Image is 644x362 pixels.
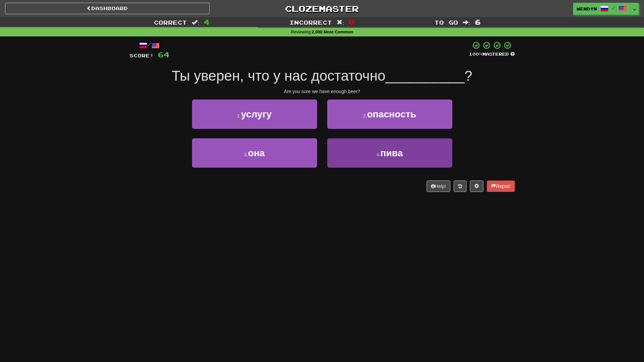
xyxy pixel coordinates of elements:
span: 6 [475,18,481,26]
span: 100 % [469,51,482,57]
span: To go [434,19,458,26]
small: 3 . [244,152,248,157]
a: WendyN / [573,3,630,15]
span: услугу [241,109,272,119]
span: она [248,148,265,158]
button: Round history (alt+y) [454,180,467,192]
div: / [129,41,169,50]
button: Help! [427,180,451,192]
span: : [463,20,470,25]
div: Are you sure we have enough beer? [129,88,515,95]
button: 2.опасность [327,100,452,129]
a: Clozemaster [220,3,424,15]
span: Incorrect [289,19,332,26]
span: ? [464,68,472,84]
a: Dashboard [5,3,210,14]
button: 3.она [192,138,317,168]
span: 0 [349,18,355,26]
span: / [612,5,615,10]
span: 4 [204,18,210,26]
small: 2 . [363,113,367,118]
span: пива [380,148,403,158]
button: 1.услугу [192,100,317,129]
span: : [192,20,199,25]
button: Report [487,180,515,192]
small: 1 . [237,113,241,118]
span: опасность [367,109,416,119]
span: Correct [154,19,187,26]
span: Score: [129,53,154,58]
small: 4 . [376,152,380,157]
div: Mastered [469,51,515,57]
span: 64 [158,50,169,59]
span: : [337,20,344,25]
strong: 2,000 Most Common [312,30,353,34]
span: Ты уверен, что у нас достаточно [172,68,385,84]
span: WendyN [577,6,597,12]
button: 4.пива [327,138,452,168]
span: __________ [385,68,464,84]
